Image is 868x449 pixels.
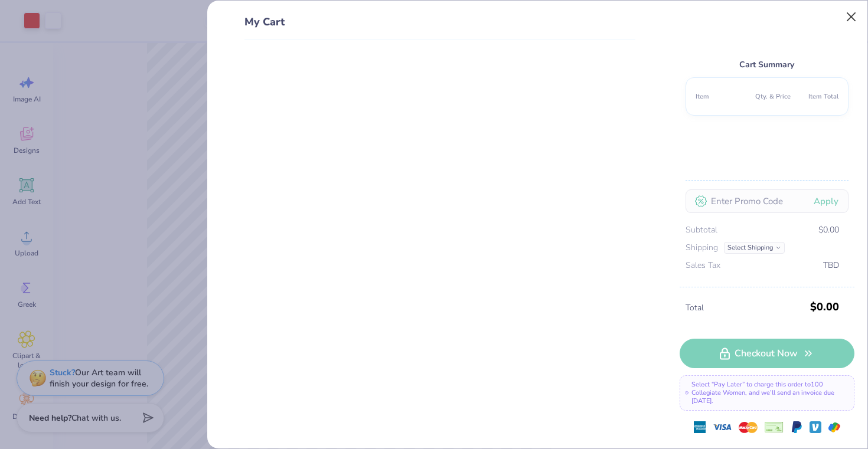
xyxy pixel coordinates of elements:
[694,421,706,433] img: express
[810,296,839,317] span: $0.00
[743,87,791,106] th: Qty. & Price
[686,224,717,237] span: Subtotal
[840,6,863,28] button: Close
[686,259,720,272] span: Sales Tax
[686,241,718,254] span: Shipping
[680,375,854,411] div: Select “Pay Later” to charge this order to 100 Collegiate Women , and we’ll send an invoice due [...
[739,418,758,437] img: master-card
[791,87,838,106] th: Item Total
[244,14,635,40] div: My Cart
[724,242,785,254] div: Select Shipping
[823,259,839,272] span: TBD
[686,58,849,71] div: Cart Summary
[713,418,732,437] img: visa
[686,189,849,213] input: Enter Promo Code
[791,421,802,433] img: Paypal
[765,421,784,433] img: cheque
[696,87,743,106] th: Item
[818,224,839,237] span: $0.00
[810,421,821,433] img: Venmo
[686,301,807,314] span: Total
[828,421,840,433] img: GPay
